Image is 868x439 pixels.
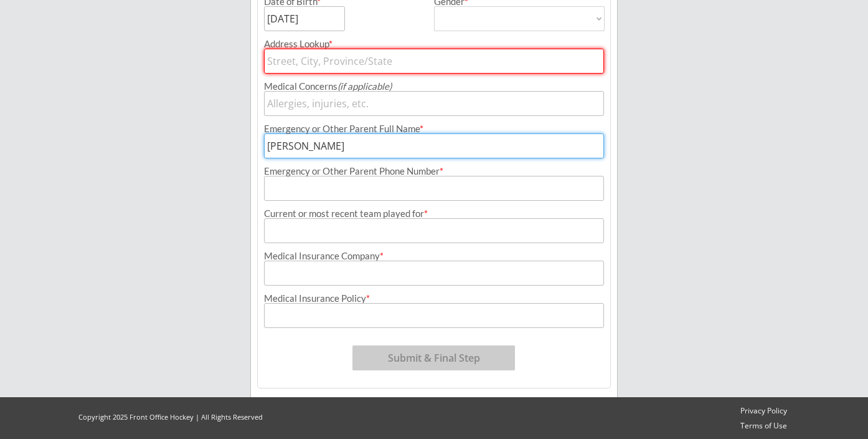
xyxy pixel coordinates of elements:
[352,345,515,370] button: Submit & Final Step
[264,251,604,261] div: Medical Insurance Company
[264,91,604,116] input: Allergies, injuries, etc.
[264,39,604,49] div: Address Lookup
[264,209,604,218] div: Current or most recent team played for
[337,80,392,92] em: (if applicable)
[264,49,604,74] input: Street, City, Province/State
[264,166,604,176] div: Emergency or Other Parent Phone Number
[735,406,793,417] a: Privacy Policy
[264,82,604,91] div: Medical Concerns
[264,294,604,303] div: Medical Insurance Policy
[67,412,275,422] div: Copyright 2025 Front Office Hockey | All Rights Reserved
[735,421,793,432] a: Terms of Use
[264,124,604,133] div: Emergency or Other Parent Full Name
